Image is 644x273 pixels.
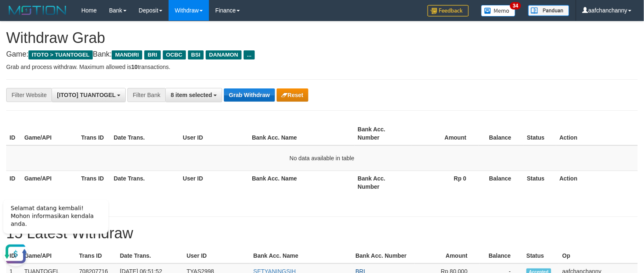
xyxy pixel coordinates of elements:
button: Open LiveChat chat widget [3,50,28,74]
th: Rp 0 [411,171,479,194]
span: OCBC [163,50,186,59]
th: Date Trans. [117,248,183,264]
th: Action [556,171,638,194]
th: User ID [180,122,249,145]
th: Balance [479,122,524,145]
th: Bank Acc. Name [249,171,355,194]
th: Bank Acc. Number [355,122,411,145]
strong: 10 [131,64,138,70]
img: Feedback.jpg [428,5,469,17]
th: Date Trans. [110,122,180,145]
button: [ITOTO] TUANTOGEL [52,88,126,102]
img: panduan.png [528,5,569,16]
span: DANAMON [206,50,242,59]
th: Trans ID [78,171,110,194]
th: Bank Acc. Number [355,171,411,194]
th: Status [523,248,559,264]
img: Button%20Memo.svg [481,5,516,17]
th: Op [559,248,638,264]
img: MOTION_logo.png [6,4,69,17]
span: ITOTO > TUANTOGEL [28,50,93,59]
th: ID [6,122,21,145]
span: ... [244,50,255,59]
button: Grab Withdraw [224,88,275,102]
span: BSI [188,50,204,59]
th: Bank Acc. Name [250,248,353,264]
button: Reset [277,88,308,102]
h1: 15 Latest Withdraw [6,225,638,242]
th: Amount [415,248,480,264]
th: Amount [411,122,479,145]
th: Bank Acc. Number [352,248,415,264]
span: Selamat datang kembali! Mohon informasikan kendala anda. [11,13,94,35]
div: Filter Website [6,88,52,102]
th: Trans ID [78,122,110,145]
th: Status [524,122,556,145]
div: Filter Bank [127,88,165,102]
th: Date Trans. [110,171,180,194]
th: Balance [480,248,523,264]
span: 8 item selected [171,92,212,98]
div: Showing 0 to 0 of 0 entries [6,197,262,208]
h4: Game: Bank: [6,50,638,59]
span: MANDIRI [112,50,142,59]
th: Game/API [21,122,78,145]
th: User ID [183,248,250,264]
th: Game/API [21,171,78,194]
span: [ITOTO] TUANTOGEL [57,92,115,98]
span: 34 [510,2,521,9]
td: No data available in table [6,145,638,171]
th: Action [556,122,638,145]
th: ID [6,171,21,194]
button: 8 item selected [165,88,222,102]
th: Bank Acc. Name [249,122,355,145]
th: Status [524,171,556,194]
th: Balance [479,171,524,194]
p: Grab and process withdraw. Maximum allowed is transactions. [6,63,638,71]
th: User ID [180,171,249,194]
span: BRI [144,50,160,59]
h1: Withdraw Grab [6,30,638,46]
